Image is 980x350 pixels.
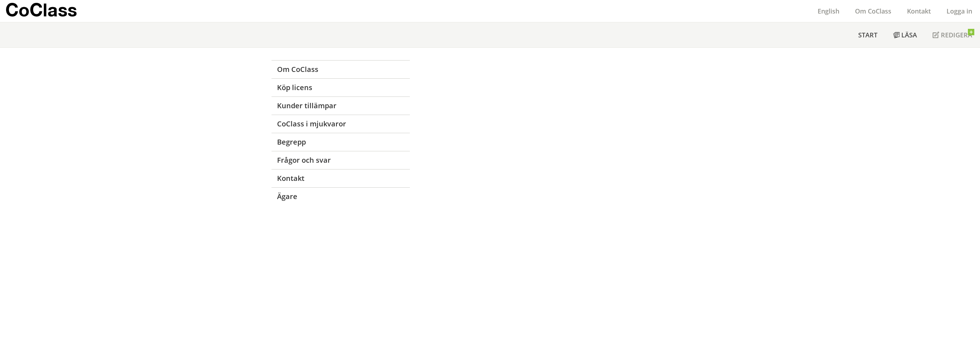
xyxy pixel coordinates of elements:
[271,60,410,78] a: Om CoClass
[847,7,899,15] a: Om CoClass
[858,31,877,39] span: Start
[271,78,410,96] a: Köp licens
[810,7,847,15] a: English
[850,22,885,47] a: Start
[271,151,410,169] a: Frågor och svar
[271,115,410,133] a: CoClass i mjukvaror
[271,169,410,187] a: Kontakt
[271,96,410,115] a: Kunder tillämpar
[939,7,980,15] a: Logga in
[899,7,939,15] a: Kontakt
[271,187,410,205] a: Ägare
[901,31,917,39] span: Läsa
[5,6,77,14] p: CoClass
[885,22,925,47] a: Läsa
[271,133,410,151] a: Begrepp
